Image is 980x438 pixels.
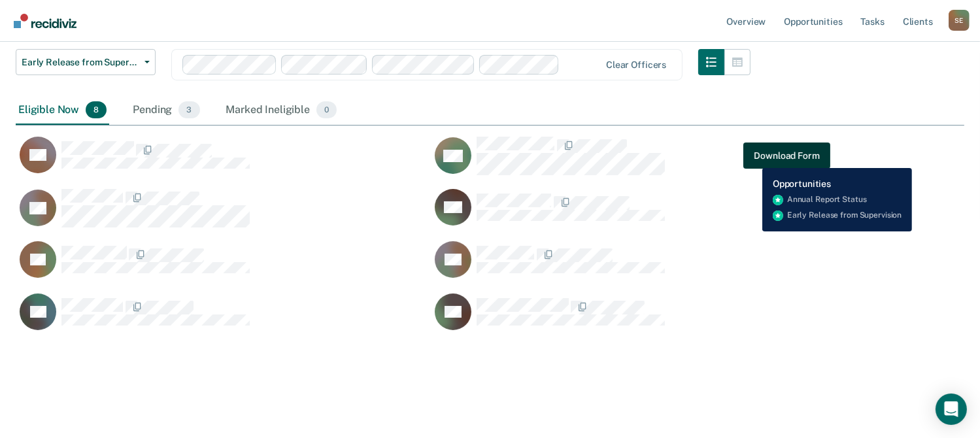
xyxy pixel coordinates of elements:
[16,188,431,241] div: CaseloadOpportunityCell-07627998
[431,293,846,345] div: CaseloadOpportunityCell-06613989
[606,59,666,71] div: Clear officers
[16,96,109,125] div: Eligible Now8
[178,101,199,118] span: 3
[16,293,431,345] div: CaseloadOpportunityCell-02188110
[431,241,846,293] div: CaseloadOpportunityCell-50364380
[224,96,340,125] div: Marked Ineligible0
[130,96,202,125] div: Pending3
[16,241,431,293] div: CaseloadOpportunityCell-07065738
[743,143,830,169] button: Download Form
[743,143,830,169] a: Navigate to form link
[16,136,431,188] div: CaseloadOpportunityCell-03335730
[316,101,337,118] span: 0
[949,10,970,31] button: Profile dropdown button
[431,136,846,188] div: CaseloadOpportunityCell-05701801
[936,394,967,425] div: Open Intercom Messenger
[949,10,970,31] div: S E
[86,101,107,118] span: 8
[16,49,156,75] button: Early Release from Supervision
[14,14,76,28] img: Recidiviz
[22,57,139,68] span: Early Release from Supervision
[431,188,846,241] div: CaseloadOpportunityCell-06666338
